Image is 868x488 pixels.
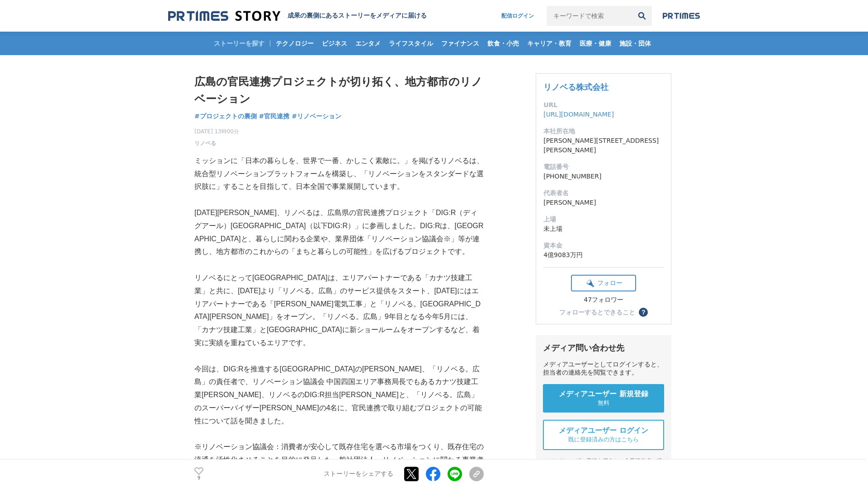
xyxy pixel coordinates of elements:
span: メディアユーザー 新規登録 [559,389,648,399]
a: 成果の裏側にあるストーリーをメディアに届ける 成果の裏側にあるストーリーをメディアに届ける [168,10,427,22]
span: 既に登録済みの方はこちら [568,436,639,444]
button: フォロー [571,275,636,291]
p: 9 [194,476,203,480]
a: ファイナンス [438,32,483,55]
span: [DATE] 13時00分 [194,127,239,136]
div: 47フォロワー [571,296,636,304]
a: #リノベーション [292,112,341,121]
span: エンタメ [352,39,384,47]
a: エンタメ [352,32,384,55]
dd: [PHONE_NUMBER] [543,172,664,181]
div: メディア問い合わせ先 [543,343,664,353]
a: メディアユーザー ログイン 既に登録済みの方はこちら [543,420,664,450]
a: #プロジェクトの裏側 [194,112,257,121]
span: テクノロジー [272,39,317,47]
span: ライフスタイル [385,39,437,47]
div: フォローするとできること [559,309,635,315]
span: ファイナンス [438,39,483,47]
a: テクノロジー [272,32,317,55]
span: ？ [640,309,646,315]
a: ビジネス [318,32,351,55]
a: 医療・健康 [576,32,615,55]
a: 配信ログイン [492,6,543,26]
span: #リノベーション [292,112,341,120]
img: prtimes [663,12,700,19]
dd: 4億9083万円 [543,250,664,260]
span: メディアユーザー ログイン [559,426,648,436]
button: 検索 [632,6,652,26]
dt: 資本金 [543,241,664,250]
span: キャリア・教育 [524,39,575,47]
a: [URL][DOMAIN_NAME] [543,111,614,118]
h1: 広島の官民連携プロジェクトが切り拓く、地方都市のリノベーション [194,73,484,108]
dt: 本社所在地 [543,127,664,136]
p: ストーリーをシェアする [324,470,393,478]
a: #官民連携 [259,112,290,121]
span: #官民連携 [259,112,290,120]
dt: 代表者名 [543,188,664,198]
p: 今回は、DIG:Rを推進する[GEOGRAPHIC_DATA]の[PERSON_NAME]、「リノベる。広島」の責任者で、リノベーション協議会 中国四国エリア事務局長でもあるカナツ技建工業[PE... [194,363,484,428]
a: 施設・団体 [616,32,655,55]
input: キーワードで検索 [547,6,632,26]
a: リノベる [194,139,216,147]
a: メディアユーザー 新規登録 無料 [543,384,664,413]
span: 飲食・小売 [484,39,523,47]
a: 飲食・小売 [484,32,523,55]
a: キャリア・教育 [524,32,575,55]
p: [DATE][PERSON_NAME]、リノベるは、広島県の官民連携プロジェクト「DIG:R（ディグアール）[GEOGRAPHIC_DATA]（以下DIG:R）」に参画しました。DIG:Rは、[... [194,206,484,258]
dt: URL [543,100,664,110]
p: ※リノベーション協議会：消費者が安心して既存住宅を選べる市場をつくり、既存住宅の流通を活性化させることを目的に発足した一般社団法人。リノベーションに関わる事業者737社（カナツ技建工業とリノベる... [194,441,484,479]
button: ？ [639,308,648,317]
p: リノベるにとって[GEOGRAPHIC_DATA]は、エリアパートナーである「カナツ技建工業」と共に、[DATE]より「リノベる。広島」のサービス提供をスタート、[DATE]にはエリアパートナー... [194,272,484,350]
dt: 上場 [543,215,664,224]
a: ライフスタイル [385,32,437,55]
a: リノベる株式会社 [543,82,609,92]
span: ビジネス [318,39,351,47]
img: 成果の裏側にあるストーリーをメディアに届ける [168,10,280,22]
p: ミッションに「日本の暮らしを、世界で一番、かしこく素敵に。」を掲げるリノベるは、統合型リノベーションプラットフォームを構築し、「リノベーションをスタンダードな選択肢に」することを目指して、日本全... [194,155,484,193]
div: メディアユーザーとしてログインすると、担当者の連絡先を閲覧できます。 [543,361,664,377]
span: 無料 [598,399,609,407]
span: 施設・団体 [616,39,655,47]
dd: [PERSON_NAME] [543,198,664,207]
span: #プロジェクトの裏側 [194,112,257,120]
dd: [PERSON_NAME][STREET_ADDRESS][PERSON_NAME] [543,136,664,155]
span: 医療・健康 [576,39,615,47]
dd: 未上場 [543,224,664,234]
h2: 成果の裏側にあるストーリーをメディアに届ける [288,12,427,20]
dt: 電話番号 [543,162,664,172]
